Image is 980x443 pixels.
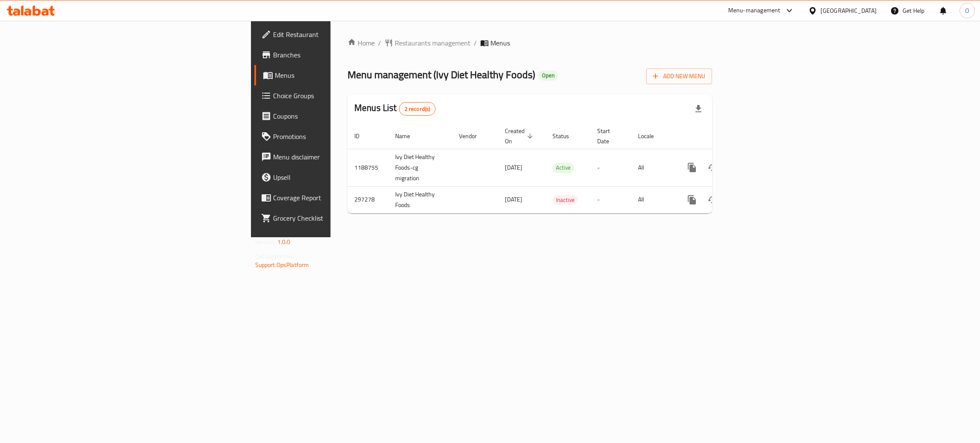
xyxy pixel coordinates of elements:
[682,190,702,210] button: more
[965,6,969,15] span: O
[631,186,675,213] td: All
[653,71,705,82] span: Add New Menu
[254,106,415,126] a: Coupons
[255,251,294,262] span: Get support on:
[538,71,558,81] div: Open
[254,85,415,106] a: Choice Groups
[688,99,709,119] div: Export file
[254,45,415,65] a: Branches
[702,190,723,210] button: Change Status
[505,126,536,146] span: Created On
[590,186,631,213] td: -
[675,123,770,149] th: Actions
[354,131,370,141] span: ID
[273,91,408,101] span: Choice Groups
[273,50,408,60] span: Branches
[348,65,535,84] span: Menu management ( Ivy Diet Healthy Foods )
[254,208,415,228] a: Grocery Checklist
[399,102,436,116] div: Total records count
[590,149,631,186] td: -
[474,38,477,48] li: /
[348,123,770,213] table: enhanced table
[255,259,309,270] a: Support.OpsPlatform
[348,38,712,48] nav: breadcrumb
[553,195,578,205] span: Inactive
[273,193,408,203] span: Coverage Report
[728,6,781,16] div: Menu-management
[254,65,415,85] a: Menus
[597,126,621,146] span: Start Date
[399,105,436,113] span: 2 record(s)
[273,213,408,223] span: Grocery Checklist
[273,111,408,121] span: Coupons
[275,70,408,80] span: Menus
[638,131,665,141] span: Locale
[395,131,421,141] span: Name
[273,131,408,142] span: Promotions
[273,29,408,40] span: Edit Restaurant
[459,131,488,141] span: Vendor
[254,147,415,167] a: Menu disclaimer
[538,72,558,79] span: Open
[646,68,712,84] button: Add New Menu
[254,167,415,187] a: Upsell
[254,187,415,208] a: Coverage Report
[553,131,580,141] span: Status
[682,157,702,178] button: more
[388,149,452,186] td: Ivy Diet Healthy Foods-cg migration
[354,102,436,116] h2: Menus List
[273,152,408,162] span: Menu disclaimer
[820,6,877,15] div: [GEOGRAPHIC_DATA]
[254,126,415,147] a: Promotions
[505,194,522,205] span: [DATE]
[388,186,452,213] td: Ivy Diet Healthy Foods
[631,149,675,186] td: All
[553,195,578,205] div: Inactive
[553,163,574,173] span: Active
[490,38,510,48] span: Menus
[255,236,276,247] span: Version:
[702,157,723,178] button: Change Status
[385,38,470,48] a: Restaurants management
[277,236,291,247] span: 1.0.0
[273,172,408,182] span: Upsell
[254,24,415,45] a: Edit Restaurant
[395,38,470,48] span: Restaurants management
[505,162,522,173] span: [DATE]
